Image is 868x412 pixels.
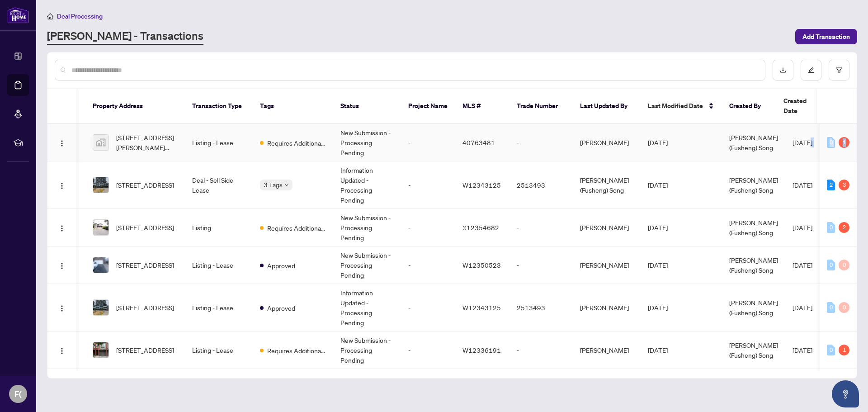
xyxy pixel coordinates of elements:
span: [DATE] [793,261,812,269]
td: - [509,209,573,246]
span: Requires Additional Docs [267,346,326,355]
td: New Submission - Processing Pending [333,124,401,161]
span: [STREET_ADDRESS] [116,223,174,232]
span: [DATE] [648,138,668,147]
td: - [401,284,455,331]
th: Project Name [401,89,455,124]
button: edit [801,60,821,81]
img: Logo [58,347,66,355]
th: Trade Number [509,89,573,124]
button: Logo [55,343,69,357]
td: Information Updated - Processing Pending [333,161,401,209]
td: [PERSON_NAME] [573,246,641,284]
span: W12350523 [462,261,501,269]
td: - [401,209,455,246]
img: thumbnail-img [93,257,108,273]
div: 0 [827,222,835,233]
button: Logo [55,258,69,272]
td: Listing - Lease [185,331,253,369]
td: Information Updated - Processing Pending [333,284,401,331]
span: 40763481 [462,138,495,147]
td: New Submission - Processing Pending [333,246,401,284]
button: Logo [55,135,69,150]
span: Last Modified Date [648,101,703,111]
span: Add Transaction [802,29,850,44]
td: [PERSON_NAME] [573,124,641,161]
td: - [509,246,573,284]
span: edit [808,67,814,73]
button: download [773,60,793,81]
img: Logo [58,305,66,312]
span: W12343125 [462,181,501,189]
th: Property Address [85,89,185,124]
span: F( [14,388,22,400]
th: MLS # [455,89,509,124]
img: Logo [58,140,66,147]
button: Open asap [832,380,859,407]
span: [PERSON_NAME] (Fusheng) Song [729,256,778,274]
div: 0 [827,137,835,148]
img: thumbnail-img [93,177,108,193]
td: Listing - Lease [185,284,253,331]
span: [DATE] [648,346,668,354]
button: Add Transaction [795,29,857,44]
td: - [401,246,455,284]
span: down [284,183,289,187]
span: [PERSON_NAME] (Fusheng) Song [729,218,778,237]
span: W12343125 [462,303,501,312]
a: [PERSON_NAME] - Transactions [47,28,203,45]
div: 1 [839,137,849,148]
th: Created By [722,89,776,124]
th: Status [333,89,401,124]
div: 0 [827,302,835,313]
span: [PERSON_NAME] (Fusheng) Song [729,341,778,359]
th: Created Date [776,89,840,124]
img: Logo [58,262,66,270]
img: logo [7,7,29,24]
span: [PERSON_NAME] (Fusheng) Song [729,298,778,317]
img: thumbnail-img [93,300,108,315]
span: [DATE] [793,303,812,312]
span: [DATE] [793,346,812,354]
div: 0 [827,260,835,270]
td: Deal - Sell Side Lease [185,161,253,209]
img: thumbnail-img [93,342,108,358]
th: Last Updated By [573,89,641,124]
span: 3 Tags [264,180,283,190]
div: 0 [827,345,835,355]
td: - [509,124,573,161]
div: 0 [839,302,849,313]
span: [DATE] [648,223,668,232]
span: [PERSON_NAME] (Fusheng) Song [729,176,778,194]
span: Requires Additional Docs [267,223,326,233]
span: [DATE] [793,223,812,232]
td: - [401,124,455,161]
button: Logo [55,300,69,315]
div: 2 [839,222,849,233]
span: Approved [267,303,295,313]
span: Approved [267,260,295,270]
span: [DATE] [793,138,812,147]
span: [STREET_ADDRESS] [116,180,174,190]
span: [STREET_ADDRESS] [116,303,174,313]
th: Tags [253,89,333,124]
span: Created Date [783,96,821,116]
td: [PERSON_NAME] (Fusheng) Song [573,161,641,209]
img: thumbnail-img [93,220,108,235]
span: [DATE] [648,261,668,269]
button: Logo [55,178,69,192]
div: 1 [839,345,849,355]
span: [STREET_ADDRESS][PERSON_NAME][PERSON_NAME] [116,133,178,152]
td: 2513493 [509,284,573,331]
td: 2513493 [509,161,573,209]
td: - [401,161,455,209]
span: home [47,13,53,19]
div: 0 [839,260,849,270]
img: Logo [58,225,66,232]
span: filter [836,67,842,73]
span: [DATE] [648,303,668,312]
span: [STREET_ADDRESS] [116,345,174,355]
span: Requires Additional Docs [267,138,326,148]
span: Deal Processing [57,12,103,20]
span: download [780,67,786,73]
